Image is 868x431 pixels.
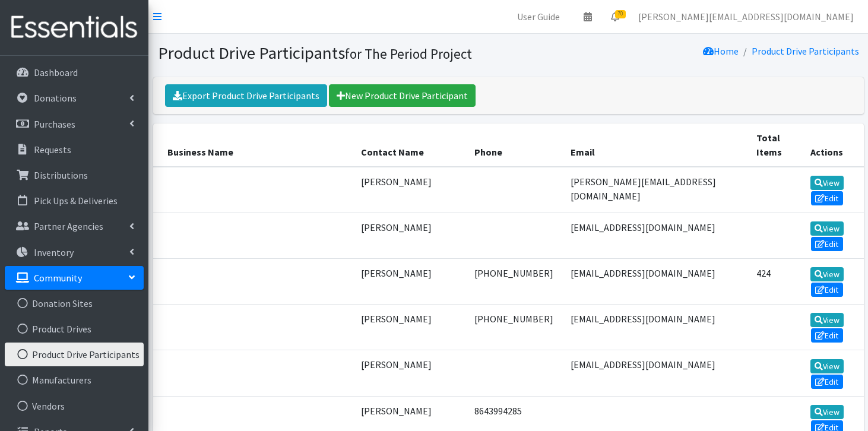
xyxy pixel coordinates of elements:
small: for The Period Project [345,45,472,62]
img: HumanEssentials [5,8,144,47]
a: Edit [811,191,843,205]
p: Partner Agencies [34,220,103,232]
a: Edit [811,375,843,389]
td: [PERSON_NAME] [354,305,467,350]
th: Actions [797,123,863,167]
a: View [810,221,844,236]
a: Purchases [5,112,144,136]
th: Contact Name [354,123,467,167]
a: Community [5,266,144,290]
a: Vendors [5,394,144,418]
td: [PERSON_NAME][EMAIL_ADDRESS][DOMAIN_NAME] [563,167,749,213]
a: Pick Ups & Deliveries [5,189,144,213]
td: [EMAIL_ADDRESS][DOMAIN_NAME] [563,213,749,258]
th: Business Name [153,123,354,167]
a: [PERSON_NAME][EMAIL_ADDRESS][DOMAIN_NAME] [629,5,863,28]
th: Total Items [749,123,798,167]
a: View [810,405,844,419]
a: Manufacturers [5,368,144,392]
td: [PHONE_NUMBER] [467,305,563,350]
td: [PERSON_NAME] [354,350,467,396]
p: Requests [34,144,71,156]
td: [PHONE_NUMBER] [467,258,563,304]
p: Distributions [34,169,88,181]
td: [EMAIL_ADDRESS][DOMAIN_NAME] [563,305,749,350]
td: [PERSON_NAME] [354,213,467,258]
a: Partner Agencies [5,214,144,238]
h1: Product Drive Participants [158,43,504,64]
a: Product Drive Participants [5,343,144,366]
a: Edit [811,328,843,343]
a: Requests [5,138,144,161]
a: Edit [811,237,843,251]
a: Product Drives [5,317,144,341]
a: View [810,176,844,190]
a: Donations [5,86,144,110]
td: [EMAIL_ADDRESS][DOMAIN_NAME] [563,258,749,304]
p: Purchases [34,118,75,130]
a: View [810,359,844,373]
a: Distributions [5,163,144,187]
p: Community [34,272,82,284]
p: Dashboard [34,66,78,78]
td: [PERSON_NAME] [354,167,467,213]
a: New Product Drive Participant [329,84,476,107]
th: Email [563,123,749,167]
a: User Guide [508,5,569,28]
a: Edit [811,283,843,297]
a: Dashboard [5,61,144,84]
a: Home [703,45,739,57]
a: View [810,313,844,327]
a: Inventory [5,240,144,264]
a: View [810,267,844,281]
td: 424 [749,258,798,304]
th: Phone [467,123,563,167]
a: 70 [601,5,629,28]
a: Export Product Drive Participants [165,84,327,107]
p: Inventory [34,246,74,258]
p: Pick Ups & Deliveries [34,195,118,207]
td: [EMAIL_ADDRESS][DOMAIN_NAME] [563,350,749,396]
td: [PERSON_NAME] [354,258,467,304]
span: 70 [615,10,626,18]
p: Donations [34,92,77,104]
a: Product Drive Participants [752,45,859,57]
a: Donation Sites [5,291,144,315]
